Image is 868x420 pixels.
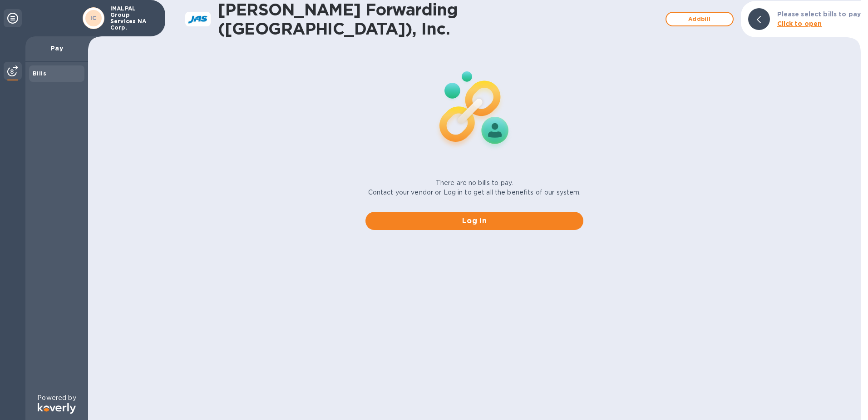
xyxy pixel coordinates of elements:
b: Please select bills to pay [777,10,861,18]
b: Click to open [777,20,822,27]
p: Pay [33,44,81,53]
p: There are no bills to pay. Contact your vendor or Log in to get all the benefits of our system. [368,178,581,197]
button: Addbill [666,12,734,26]
p: IMALPAL Group Services NA Corp. [110,5,156,31]
span: Add bill [674,14,725,25]
b: IC [90,15,97,21]
button: Log in [365,212,583,230]
p: Powered by [37,393,76,403]
img: Logo [38,403,76,414]
b: Bills [33,70,46,77]
span: Log in [373,215,576,226]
